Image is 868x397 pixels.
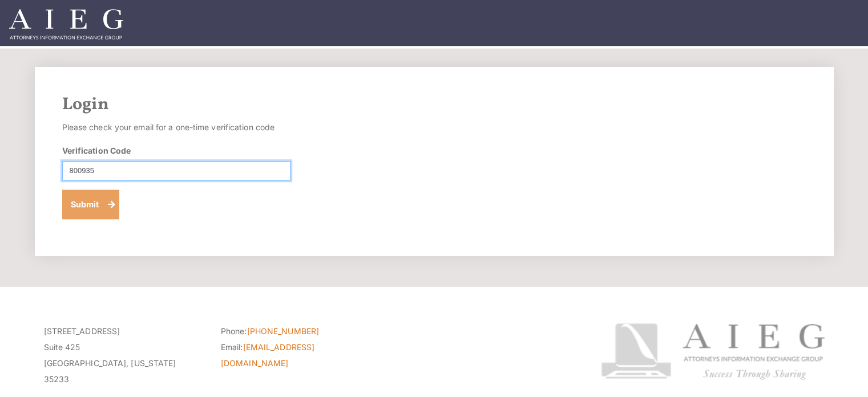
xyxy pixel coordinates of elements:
[44,323,204,387] p: [STREET_ADDRESS] Suite 425 [GEOGRAPHIC_DATA], [US_STATE] 35233
[62,119,290,135] p: Please check your email for a one-time verification code
[221,339,381,371] li: Email:
[247,326,319,336] a: [PHONE_NUMBER]
[221,323,381,339] li: Phone:
[62,145,131,157] label: Verification Code
[9,9,123,39] img: Attorneys Information Exchange Group
[221,342,314,368] a: [EMAIL_ADDRESS][DOMAIN_NAME]
[62,190,120,219] button: Submit
[601,323,825,380] img: Attorneys Information Exchange Group logo
[62,94,806,115] h2: Login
